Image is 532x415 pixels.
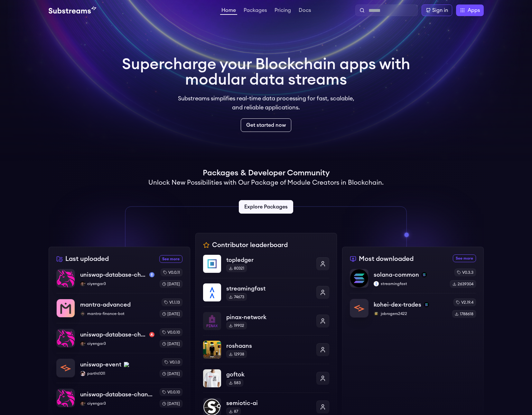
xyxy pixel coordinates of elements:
div: v1.1.13 [162,299,182,306]
a: Home [220,8,237,15]
img: sepolia [149,272,154,277]
img: mantra-advanced [57,299,75,317]
a: See more most downloaded packages [453,254,476,262]
a: uniswap-database-changes-sepoliauniswap-database-changes-sepoliasepoliaciyengar3ciyengar3v0.0.11[... [56,269,182,293]
img: uniswap-database-changes-bsc [57,389,75,407]
div: 2639304 [450,280,476,288]
div: 12938 [226,350,247,358]
img: ciyengar3 [80,401,85,406]
a: pinax-networkpinax-network19902 [203,307,329,335]
a: Packages [242,8,268,14]
p: goftok [226,370,311,379]
a: streamingfaststreamingfast74673 [203,278,329,307]
p: ciyengar3 [80,341,154,346]
p: mantra-advanced [80,300,131,309]
div: 583 [226,379,243,387]
a: Explore Packages [239,200,293,214]
p: mantra-finance-bot [80,311,154,316]
img: avalanche [149,332,154,337]
p: uniswap-event [80,360,121,369]
img: jobrogers2422 [374,311,379,316]
p: solana-common [374,270,419,279]
img: uniswap-database-changes-sepolia [57,269,75,287]
img: streamingfast [374,281,379,286]
p: semiotic-ai [226,399,311,408]
img: pinax-network [203,312,221,330]
div: [DATE] [160,310,182,318]
div: v0.0.11 [161,269,182,276]
div: v0.0.10 [160,388,182,396]
p: streamingfast [374,281,445,286]
div: v2.19.4 [453,299,476,306]
div: [DATE] [160,280,182,288]
p: Substreams simplifies real-time data processing for fast, scalable, and reliable applications. [173,94,359,112]
p: jobrogers2422 [374,311,447,316]
img: solana-common [350,269,368,287]
img: partht1011 [80,371,85,376]
img: topledger [203,255,221,273]
a: Docs [297,8,312,14]
img: kohei-dex-trades [350,299,368,317]
div: [DATE] [160,400,182,408]
p: roshaans [226,341,311,350]
div: v0.0.10 [160,328,182,336]
img: uniswap-event [57,359,75,377]
img: mantra-finance-bot [80,311,85,316]
a: uniswap-database-changes-bscuniswap-database-changes-bscciyengar3ciyengar3v0.0.10[DATE] [56,383,182,408]
span: Apps [468,6,480,14]
p: partht1011 [80,371,154,376]
p: uniswap-database-changes-bsc [80,390,154,399]
img: ciyengar3 [80,341,85,346]
a: uniswap-database-changes-avalancheuniswap-database-changes-avalancheavalancheciyengar3ciyengar3v0... [56,323,182,353]
img: uniswap-database-changes-avalanche [57,329,75,347]
img: solana [422,272,427,277]
div: 19902 [226,322,247,329]
p: pinax-network [226,313,311,322]
img: bnb [124,362,129,367]
a: Sign in [422,5,452,16]
p: streamingfast [226,284,311,293]
p: kohei-dex-trades [374,300,421,309]
div: 1788618 [452,310,476,318]
div: [DATE] [160,340,182,348]
a: roshaansroshaans12938 [203,335,329,364]
h2: Unlock New Possibilities with Our Package of Module Creators in Blockchain. [148,178,384,187]
h1: Supercharge your Blockchain apps with modular data streams [122,57,410,88]
a: solana-commonsolana-commonsolanastreamingfaststreamingfastv0.3.32639304 [350,269,476,293]
a: Pricing [273,8,292,14]
div: 74673 [226,293,247,301]
p: ciyengar3 [80,401,154,406]
img: ciyengar3 [80,281,85,286]
a: Get started now [241,118,291,132]
img: solana [424,302,429,307]
div: [DATE] [160,370,182,378]
a: mantra-advancedmantra-advancedmantra-finance-botmantra-finance-botv1.1.13[DATE] [56,293,182,323]
a: See more recently uploaded packages [159,255,182,263]
p: uniswap-database-changes-avalanche [80,330,147,339]
a: goftokgoftok583 [203,364,329,392]
div: Sign in [432,6,448,14]
a: kohei-dex-tradeskohei-dex-tradessolanajobrogers2422jobrogers2422v2.19.41788618 [350,293,476,318]
div: v0.3.3 [454,269,476,276]
img: Substream's logo [49,6,96,14]
a: uniswap-eventuniswap-eventbnbpartht1011partht1011v0.1.0[DATE] [56,353,182,383]
img: roshaans [203,341,221,359]
p: ciyengar3 [80,281,154,286]
h1: Packages & Developer Community [203,168,330,178]
div: 80321 [226,264,247,272]
img: goftok [203,369,221,387]
p: topledger [226,255,311,264]
img: streamingfast [203,283,221,301]
a: topledgertopledger80321 [203,255,329,278]
div: v0.1.0 [162,358,182,366]
p: uniswap-database-changes-sepolia [80,270,147,279]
